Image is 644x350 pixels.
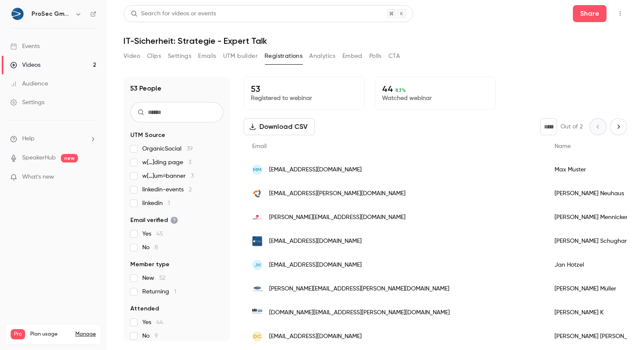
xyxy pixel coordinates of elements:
[198,49,216,63] button: Emails
[130,131,165,139] span: UTM Source
[142,185,192,194] span: linkedin-events
[142,158,191,167] span: w[…]ding page
[191,173,194,179] span: 3
[269,165,362,174] span: [EMAIL_ADDRESS][DOMAIN_NAME]
[168,49,191,63] button: Settings
[10,42,40,51] div: Events
[130,83,161,94] h1: 53 People
[168,200,170,206] span: 1
[369,49,382,63] button: Polls
[189,187,192,193] span: 2
[252,307,262,318] img: baer-automation.de
[253,333,261,340] span: DC
[10,98,44,107] div: Settings
[253,166,262,174] span: MM
[22,134,34,143] span: Help
[156,319,163,325] span: 44
[269,189,405,198] span: [EMAIL_ADDRESS][PERSON_NAME][DOMAIN_NAME]
[142,145,193,153] span: OrganicSocial
[75,331,96,338] a: Manage
[561,122,583,131] p: Out of 2
[155,333,158,339] span: 9
[342,49,362,63] button: Embed
[187,146,193,152] span: 39
[251,94,357,102] p: Registered to webinar
[11,329,25,339] span: Pro
[142,287,176,296] span: Returning
[131,9,216,18] div: Search for videos or events
[388,49,400,63] button: CTA
[269,285,449,293] span: [PERSON_NAME][EMAIL_ADDRESS][PERSON_NAME][DOMAIN_NAME]
[30,331,70,338] span: Plan usage
[32,10,72,18] h6: ProSec GmbH
[155,245,158,250] span: 8
[252,188,262,199] img: grothe.it
[264,49,302,63] button: Registrations
[188,159,191,165] span: 3
[147,49,161,63] button: Clips
[382,84,489,94] p: 44
[174,289,176,295] span: 1
[159,275,165,281] span: 52
[10,61,40,69] div: Videos
[613,7,627,20] button: Top Bar Actions
[130,216,178,225] span: Email verified
[61,154,78,162] span: new
[130,304,159,313] span: Attended
[10,134,96,143] li: help-dropdown-opener
[252,284,262,294] img: georg.com
[573,5,607,22] button: Share
[269,237,362,246] span: [EMAIL_ADDRESS][DOMAIN_NAME]
[244,118,315,135] button: Download CSV
[124,36,627,46] h1: IT-Sicherheit: Strategie - Expert Talk
[156,231,163,237] span: 45
[269,261,362,270] span: [EMAIL_ADDRESS][DOMAIN_NAME]
[142,332,158,340] span: No
[142,199,170,208] span: linkedin
[10,80,48,88] div: Audience
[142,172,194,180] span: w[…]um=banner
[223,49,258,63] button: UTM builder
[252,236,262,246] img: prosec-networks.com
[252,143,267,149] span: Email
[11,7,24,21] img: ProSec GmbH
[142,318,163,327] span: Yes
[142,230,163,238] span: Yes
[555,143,571,149] span: Name
[142,274,165,282] span: New
[254,261,261,269] span: JH
[252,212,262,222] img: vincentlogistics.com
[142,243,158,252] span: No
[269,213,405,222] span: [PERSON_NAME][EMAIL_ADDRESS][DOMAIN_NAME]
[269,332,362,341] span: [EMAIL_ADDRESS][DOMAIN_NAME]
[269,308,450,317] span: [DOMAIN_NAME][EMAIL_ADDRESS][PERSON_NAME][DOMAIN_NAME]
[130,260,170,269] span: Member type
[22,173,54,182] span: What's new
[124,49,140,63] button: Video
[395,87,406,93] span: 83 %
[382,94,489,102] p: Watched webinar
[22,154,56,162] a: SpeakerHub
[610,118,627,135] button: Next page
[251,84,357,94] p: 53
[86,174,96,181] iframe: Noticeable Trigger
[309,49,336,63] button: Analytics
